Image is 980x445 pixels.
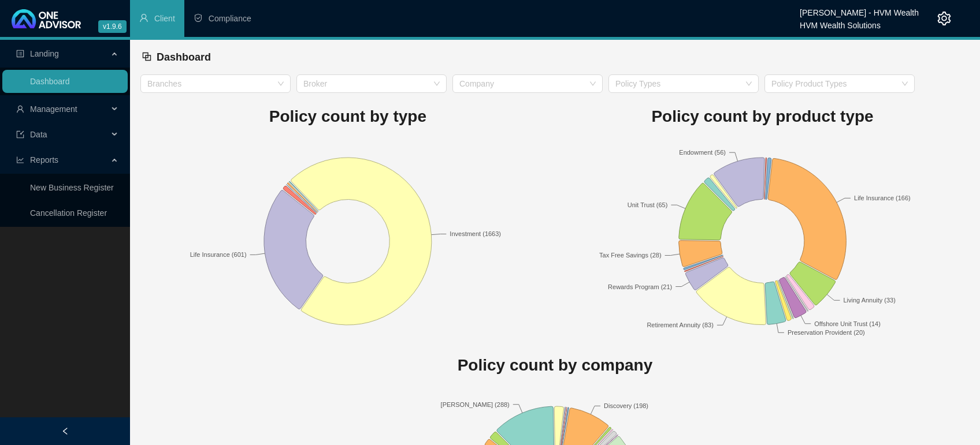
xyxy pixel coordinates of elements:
span: import [16,130,24,139]
text: Unit Trust (65) [628,201,668,208]
span: profile [16,50,24,58]
text: Preservation Provident (20) [788,329,865,336]
text: Retirement Annuity (83) [647,321,714,328]
a: Dashboard [30,77,70,86]
text: Endowment (56) [679,149,726,156]
span: line-chart [16,156,24,164]
span: Management [30,104,77,114]
text: Tax Free Savings (28) [599,252,662,259]
span: user [139,13,149,23]
span: Landing [30,49,59,58]
h1: Policy count by type [140,104,555,129]
span: left [61,427,69,435]
text: Discovery (198) [604,402,648,409]
span: Dashboard [157,51,211,63]
span: Client [154,14,175,23]
text: Living Annuity (33) [844,297,896,304]
span: Data [30,130,47,139]
a: Cancellation Register [30,208,107,218]
text: Rewards Program (21) [608,283,672,290]
div: [PERSON_NAME] - HVM Wealth [800,3,919,16]
span: Reports [30,155,58,164]
span: v1.9.6 [98,20,127,33]
text: Investment (1663) [450,230,501,237]
text: Life Insurance (601) [190,251,247,258]
span: safety [194,13,203,23]
text: Life Insurance (166) [854,195,911,201]
a: New Business Register [30,183,114,192]
text: Offshore Unit Trust (14) [814,320,881,327]
div: HVM Wealth Solutions [800,16,919,28]
img: 2df55531c6924b55f21c4cf5d4484680-logo-light.svg [12,9,81,28]
h1: Policy count by product type [555,104,970,129]
span: block [142,51,152,62]
span: Compliance [209,14,251,23]
span: user [16,105,24,113]
h1: Policy count by company [140,353,970,378]
span: setting [937,12,951,25]
text: [PERSON_NAME] (288) [441,401,510,408]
